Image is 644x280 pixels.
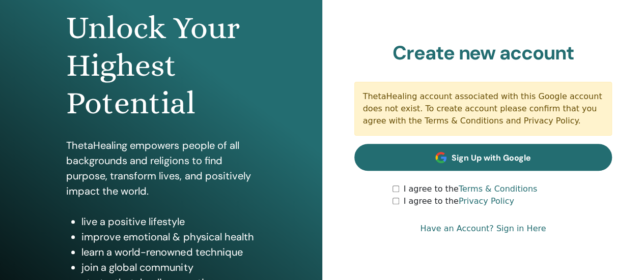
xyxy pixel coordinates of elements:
label: I agree to the [403,183,537,195]
h2: Create new account [354,42,612,65]
a: Terms & Conditions [459,184,537,194]
h1: Unlock Your Highest Potential [66,9,256,122]
li: improve emotional & physical health [81,229,256,244]
li: live a positive lifestyle [81,214,256,229]
span: Sign Up with Google [452,152,531,163]
p: ThetaHealing empowers people of all backgrounds and religions to find purpose, transform lives, a... [66,138,256,199]
div: ThetaHealing account associated with this Google account does not exist. To create account please... [354,82,612,136]
a: Sign Up with Google [354,144,612,171]
li: learn a world-renowned technique [81,244,256,260]
a: Privacy Policy [459,196,514,206]
li: join a global community [81,260,256,275]
a: Have an Account? Sign in Here [420,223,546,235]
label: I agree to the [403,195,514,207]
